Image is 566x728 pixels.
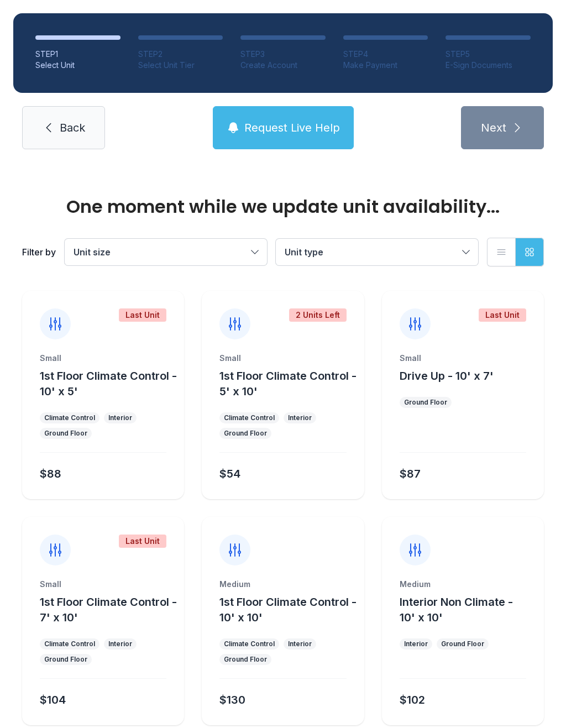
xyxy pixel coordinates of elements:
[289,308,347,322] div: 2 Units Left
[40,353,166,364] div: Small
[400,353,526,364] div: Small
[404,640,428,648] div: Interior
[44,655,87,664] div: Ground Floor
[22,245,56,259] div: Filter by
[446,49,531,60] div: STEP 5
[441,640,484,648] div: Ground Floor
[138,49,223,60] div: STEP 2
[219,594,359,625] button: 1st Floor Climate Control - 10' x 10'
[276,239,478,265] button: Unit type
[219,353,346,364] div: Small
[60,120,85,135] span: Back
[40,466,61,481] div: $88
[240,49,326,60] div: STEP 3
[40,692,66,708] div: $104
[219,368,359,399] button: 1st Floor Climate Control - 5' x 10'
[219,466,240,481] div: $54
[65,239,267,265] button: Unit size
[119,308,166,322] div: Last Unit
[400,466,421,481] div: $87
[35,49,120,60] div: STEP 1
[22,198,544,216] div: One moment while we update unit availability...
[400,692,425,708] div: $102
[479,308,526,322] div: Last Unit
[224,640,275,648] div: Climate Control
[400,369,494,383] span: Drive Up - 10' x 7'
[108,413,132,422] div: Interior
[400,594,539,625] button: Interior Non Climate - 10' x 10'
[219,595,357,624] span: 1st Floor Climate Control - 10' x 10'
[400,579,526,590] div: Medium
[40,595,177,624] span: 1st Floor Climate Control - 7' x 10'
[74,247,111,258] span: Unit size
[219,579,346,590] div: Medium
[40,594,180,625] button: 1st Floor Climate Control - 7' x 10'
[240,60,326,71] div: Create Account
[224,655,267,664] div: Ground Floor
[400,595,513,624] span: Interior Non Climate - 10' x 10'
[446,60,531,71] div: E-Sign Documents
[224,413,275,422] div: Climate Control
[40,369,177,398] span: 1st Floor Climate Control - 10' x 5'
[138,60,223,71] div: Select Unit Tier
[44,640,95,648] div: Climate Control
[288,640,312,648] div: Interior
[400,368,494,384] button: Drive Up - 10' x 7'
[224,429,267,438] div: Ground Floor
[343,60,428,71] div: Make Payment
[219,692,245,708] div: $130
[40,368,180,399] button: 1st Floor Climate Control - 10' x 5'
[219,369,357,398] span: 1st Floor Climate Control - 5' x 10'
[108,640,132,648] div: Interior
[343,49,428,60] div: STEP 4
[35,60,120,71] div: Select Unit
[40,579,166,590] div: Small
[244,120,340,135] span: Request Live Help
[481,120,506,135] span: Next
[44,413,95,422] div: Climate Control
[119,535,166,548] div: Last Unit
[288,413,312,422] div: Interior
[404,398,447,407] div: Ground Floor
[285,247,323,258] span: Unit type
[44,429,87,438] div: Ground Floor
